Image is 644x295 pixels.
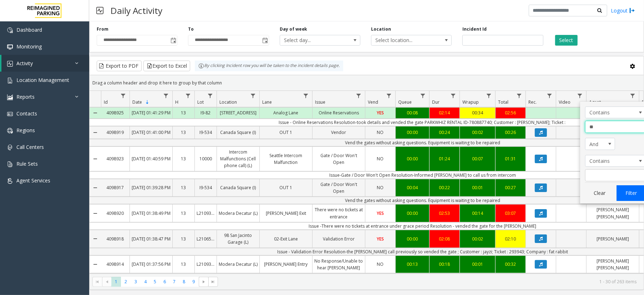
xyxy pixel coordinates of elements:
span: Contacts [16,110,37,117]
span: Date [132,99,142,105]
span: Call Centers [16,144,44,150]
a: [DATE] 01:41:00 PM [130,127,172,138]
a: Total Filter Menu [514,91,524,100]
span: Toggle popup [261,35,269,45]
img: 'icon' [7,78,13,83]
span: Page 9 [189,277,198,286]
a: NO [365,154,395,164]
span: Agent [589,99,601,105]
a: [PERSON_NAME] Entry [260,259,312,269]
a: 4098923 [101,154,130,164]
a: Lane Filter Menu [301,91,311,100]
a: Activity [1,55,89,72]
div: 01:31 [497,155,524,162]
a: Validation Error [313,234,365,244]
a: [DATE] 01:38:49 PM [130,208,172,218]
a: H Filter Menu [183,91,193,100]
img: 'icon' [7,111,13,117]
a: Analog Lane [260,108,312,118]
span: Rule Sets [16,160,38,167]
span: Agent Services [16,177,50,184]
a: 02:08 [430,234,460,244]
label: From [97,26,108,32]
a: Queue Filter Menu [418,91,428,100]
a: 01:31 [496,154,526,164]
div: 00:32 [497,261,524,268]
span: Rec. [528,99,537,105]
a: 00:34 [460,108,495,118]
button: Export to PDF [97,61,142,71]
a: 13 [173,182,194,193]
button: Select [555,35,578,46]
a: 02:56 [496,108,526,118]
button: Export to Excel [143,61,190,71]
span: Contains [585,107,633,118]
a: 00:02 [460,234,495,244]
a: NO [365,127,395,138]
a: Collapse Details [90,105,101,121]
a: Id Filter Menu [118,91,128,100]
label: Day of week [280,26,308,32]
a: Collapse Details [90,144,101,174]
a: 98 San Jacinto Garage (L) [217,230,259,247]
a: L21093900 [195,259,217,269]
a: Gate / Door Won't Open [313,179,365,196]
span: Select location... [371,35,435,45]
span: Contains [585,155,633,167]
span: Go to the next page [201,279,207,285]
a: 4098919 [101,127,130,138]
a: Vendor [313,127,365,138]
a: 00:18 [430,259,460,269]
span: Activity [16,60,33,67]
a: Agent Filter Menu [628,91,638,100]
a: Dur Filter Menu [448,91,458,100]
a: Modera Decatur (L) [217,259,259,269]
div: 00:01 [462,184,493,191]
span: H [175,99,178,105]
div: 01:24 [431,155,458,162]
span: Regions [16,127,35,134]
span: NO [377,185,384,191]
a: 4098914 [101,259,130,269]
span: Agent Filter Logic [585,138,615,150]
div: By clicking Incident row you will be taken to the incident details page. [195,61,343,71]
div: 00:00 [397,155,427,162]
a: OUT 1 [260,182,312,193]
span: Dashboard [16,26,42,33]
a: L21093900 [195,208,217,218]
a: 00:00 [396,154,429,164]
a: 4098920 [101,208,130,218]
div: Drag a column header and drop it here to group by that column [90,77,644,89]
span: And [585,138,609,150]
div: 00:13 [397,261,427,268]
a: 02:10 [496,234,526,244]
a: Modera Decatur (L) [217,208,259,218]
a: I9-534 [195,127,217,138]
span: Location Management [16,77,69,83]
button: Clear [585,185,614,201]
a: Collapse Details [90,253,101,276]
span: Go to the last page [208,277,218,287]
div: 00:24 [431,129,458,136]
a: Gate / Door Won't Open [313,150,365,167]
div: 02:08 [431,236,458,242]
a: [PERSON_NAME] [PERSON_NAME] [587,256,639,273]
div: 00:27 [497,184,524,191]
span: Location [219,99,237,105]
span: YES [377,110,384,116]
img: pageIcon [96,2,103,19]
a: Lot Filter Menu [206,91,215,100]
img: 'icon' [7,44,13,50]
span: Page 6 [160,277,169,286]
div: 02:14 [431,109,458,116]
div: 00:01 [462,261,493,268]
div: 00:00 [397,129,427,136]
a: NO [365,182,395,193]
a: 00:32 [496,259,526,269]
div: 00:14 [462,210,493,217]
div: 02:56 [497,109,524,116]
span: Toggle popup [169,35,177,45]
a: 4098918 [101,234,130,244]
a: Vend Filter Menu [384,91,394,100]
img: infoIcon.svg [198,63,204,69]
